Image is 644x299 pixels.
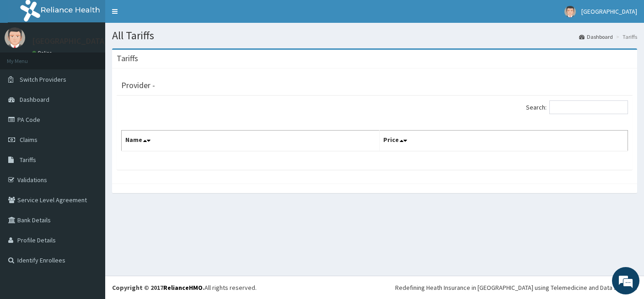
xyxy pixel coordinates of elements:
span: Tariffs [20,156,36,164]
span: We're online! [53,91,126,183]
span: [GEOGRAPHIC_DATA] [581,7,637,16]
img: User Image [564,6,576,17]
h1: All Tariffs [112,30,637,42]
h3: Tariffs [117,54,138,63]
span: Claims [20,136,38,144]
label: Search: [526,100,628,114]
div: Minimize live chat window [150,5,172,26]
span: Switch Providers [20,75,66,84]
img: d_794563401_company_1708531726252_794563401 [17,46,37,68]
textarea: Type your message and hit 'Enter' [5,201,174,233]
a: RelianceHMO [163,283,203,292]
th: Name [122,131,380,152]
a: Dashboard [579,33,613,41]
strong: Copyright © 2017 . [112,283,204,292]
footer: All rights reserved. [105,276,644,299]
span: Dashboard [20,95,49,104]
input: Search: [549,100,628,114]
li: Tariffs [614,33,637,41]
th: Price [379,131,628,152]
a: Online [32,50,54,56]
h3: Provider - [121,81,155,89]
div: Redefining Heath Insurance in [GEOGRAPHIC_DATA] using Telemedicine and Data Science! [395,283,637,292]
p: [GEOGRAPHIC_DATA] [32,37,107,45]
div: Chat with us now [48,51,154,63]
img: User Image [5,27,25,48]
